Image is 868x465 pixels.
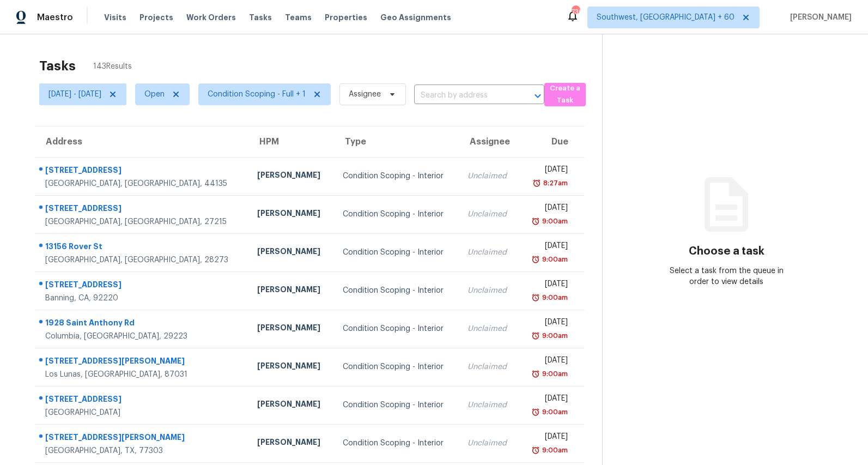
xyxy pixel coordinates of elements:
div: [PERSON_NAME] [257,208,325,221]
img: Overdue Alarm Icon [531,369,540,379]
div: [DATE] [527,240,568,254]
div: Condition Scoping - Interior [343,171,450,182]
button: Create a Task [544,83,586,106]
div: Condition Scoping - Interior [343,247,450,258]
div: 9:00am [540,216,568,227]
div: [DATE] [527,202,568,216]
div: Condition Scoping - Interior [343,323,450,334]
img: Overdue Alarm Icon [531,216,540,227]
span: [DATE] - [DATE] [48,89,101,100]
div: [DATE] [527,279,568,292]
span: Assignee [349,89,381,100]
div: [GEOGRAPHIC_DATA], [GEOGRAPHIC_DATA], 44135 [45,178,240,189]
div: [STREET_ADDRESS] [45,279,240,293]
div: [STREET_ADDRESS][PERSON_NAME] [45,355,240,369]
div: Unclaimed [468,247,510,258]
div: [PERSON_NAME] [257,170,325,183]
div: 9:00am [540,445,568,456]
img: Overdue Alarm Icon [532,178,541,189]
div: [GEOGRAPHIC_DATA], TX, 77303 [45,445,240,456]
div: Condition Scoping - Interior [343,438,450,449]
div: [PERSON_NAME] [257,246,325,259]
div: Columbia, [GEOGRAPHIC_DATA], 29223 [45,331,240,342]
span: Properties [325,12,367,23]
div: Unclaimed [468,323,510,334]
img: Overdue Alarm Icon [531,330,540,341]
div: 9:00am [540,254,568,265]
span: Visits [104,12,126,23]
div: Select a task from the queue in order to view details [665,265,789,287]
div: Unclaimed [468,171,510,182]
div: 9:00am [540,369,568,379]
h2: Tasks [39,61,76,71]
div: [GEOGRAPHIC_DATA], [GEOGRAPHIC_DATA], 28273 [45,255,240,265]
th: HPM [248,126,334,157]
span: Maestro [37,12,73,23]
div: [STREET_ADDRESS] [45,394,240,407]
h3: Choose a task [689,246,764,257]
div: [STREET_ADDRESS][PERSON_NAME] [45,432,240,445]
div: [PERSON_NAME] [257,398,325,412]
div: Condition Scoping - Interior [343,209,450,220]
span: Southwest, [GEOGRAPHIC_DATA] + 60 [597,12,735,23]
span: 143 Results [93,61,132,72]
div: [STREET_ADDRESS] [45,165,240,178]
div: [DATE] [527,393,568,407]
span: Tasks [249,14,272,21]
span: Projects [139,12,173,23]
div: [DATE] [527,317,568,330]
div: Condition Scoping - Interior [343,361,450,372]
div: Unclaimed [468,209,510,220]
span: Condition Scoping - Full + 1 [208,89,306,100]
div: Unclaimed [468,285,510,296]
input: Search by address [414,87,514,104]
span: Work Orders [186,12,236,23]
div: 736 [572,7,579,17]
div: [DATE] [527,355,568,369]
div: 1928 Saint Anthony Rd [45,317,240,331]
img: Overdue Alarm Icon [531,407,540,418]
img: Overdue Alarm Icon [531,292,540,303]
span: Teams [285,12,312,23]
div: Condition Scoping - Interior [343,400,450,410]
div: 9:00am [540,292,568,303]
img: Overdue Alarm Icon [531,445,540,456]
span: [PERSON_NAME] [786,12,852,23]
div: [DATE] [527,431,568,445]
div: Los Lunas, [GEOGRAPHIC_DATA], 87031 [45,369,240,380]
button: Open [530,88,545,104]
div: [GEOGRAPHIC_DATA] [45,407,240,418]
div: [GEOGRAPHIC_DATA], [GEOGRAPHIC_DATA], 27215 [45,216,240,227]
div: 13156 Rover St [45,241,240,255]
th: Assignee [459,126,519,157]
span: Geo Assignments [380,12,451,23]
div: 8:27am [541,178,568,189]
div: Unclaimed [468,361,510,372]
div: 9:00am [540,330,568,341]
span: Open [144,89,165,100]
div: 9:00am [540,407,568,418]
div: [STREET_ADDRESS] [45,203,240,216]
div: [PERSON_NAME] [257,437,325,450]
span: Create a Task [550,82,580,107]
div: Unclaimed [468,400,510,410]
div: Unclaimed [468,438,510,449]
img: Overdue Alarm Icon [531,254,540,265]
div: Condition Scoping - Interior [343,285,450,296]
div: [PERSON_NAME] [257,322,325,336]
div: [DATE] [527,164,568,178]
th: Type [334,126,459,157]
div: Banning, CA, 92220 [45,293,240,304]
th: Address [35,126,248,157]
div: [PERSON_NAME] [257,284,325,298]
th: Due [519,126,585,157]
div: [PERSON_NAME] [257,360,325,374]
